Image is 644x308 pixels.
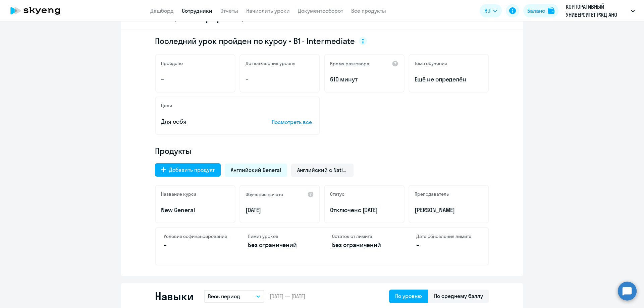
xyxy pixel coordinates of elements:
p: Без ограничений [332,241,396,249]
div: По уровню [395,292,422,300]
h5: Темп обучения [415,60,447,66]
button: Добавить продукт [155,163,221,177]
p: Для себя [161,117,251,126]
img: balance [548,7,554,14]
h4: Дата обновления лимита [416,233,480,239]
h5: Цели [161,103,172,109]
h5: Пройдено [161,60,183,66]
button: RU [480,4,502,17]
h5: Обучение начато [246,191,283,197]
h5: Название курса [161,191,197,197]
a: Сотрудники [182,7,212,14]
div: Баланс [527,7,545,15]
p: [PERSON_NAME] [415,206,483,214]
span: Ещё не определён [415,75,483,84]
p: Отключен [330,206,398,214]
p: Без ограничений [248,241,312,249]
button: Балансbalance [523,4,558,17]
h4: Продукты [155,145,489,156]
span: с [DATE] [358,206,378,214]
p: – [164,241,228,249]
span: [DATE] — [DATE] [270,293,305,300]
p: – [161,75,229,84]
p: Весь период [208,292,240,300]
h4: Лимит уроков [248,233,312,239]
span: Английский General [231,166,281,174]
p: New General [161,206,229,214]
div: Добавить продукт [169,166,215,174]
p: [DATE] [246,206,314,214]
p: 610 минут [330,75,398,84]
a: Отчеты [220,7,238,14]
a: Дашборд [150,7,174,14]
span: RU [484,7,490,15]
a: Документооборот [298,7,343,14]
h4: Условия софинансирования [164,233,228,239]
p: КОРПОРАТИВНЫЙ УНИВЕРСИТЕТ РЖД АНО ДПО, RZD (РЖД)/ Российские железные дороги ООО_ KAM [566,3,628,19]
p: Посмотреть все [272,118,314,126]
h2: Навыки [155,290,193,303]
h5: До повышения уровня [246,60,296,66]
button: КОРПОРАТИВНЫЙ УНИВЕРСИТЕТ РЖД АНО ДПО, RZD (РЖД)/ Российские железные дороги ООО_ KAM [562,3,638,19]
span: Английский с Native [297,166,347,174]
a: Все продукты [351,7,386,14]
button: Весь период [204,290,264,303]
span: Последний урок пройден по курсу • B1 - Intermediate [155,36,355,46]
p: – [246,75,314,84]
h4: Остаток от лимита [332,233,396,239]
h5: Преподаватель [415,191,449,197]
a: Начислить уроки [246,7,290,14]
h5: Время разговора [330,61,369,67]
div: По среднему баллу [434,292,483,300]
h5: Статус [330,191,344,197]
p: – [416,241,480,249]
